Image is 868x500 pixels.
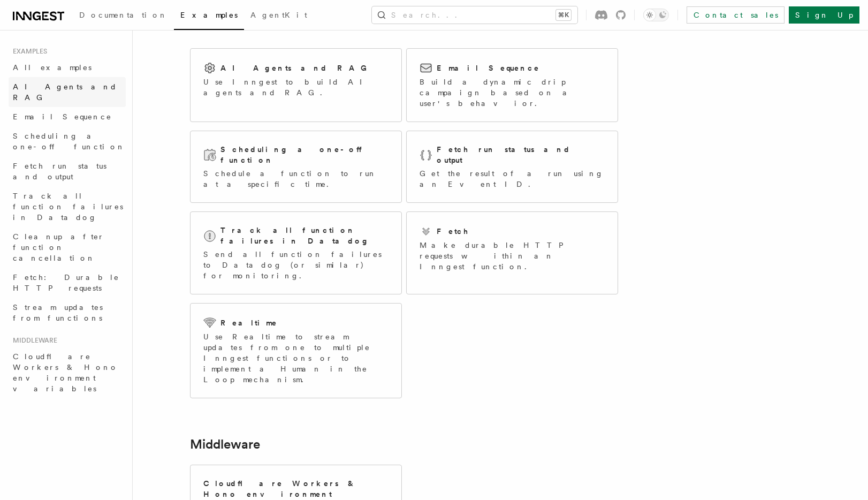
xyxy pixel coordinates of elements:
[9,126,126,156] a: Scheduling a one-off function
[9,336,57,345] span: Middleware
[203,331,389,385] p: Use Realtime to stream updates from one to multiple Inngest functions or to implement a Human in ...
[220,63,372,73] h2: AI Agents and RAG
[244,3,314,29] a: AgentKit
[9,186,126,227] a: Track all function failures in Datadog
[220,317,278,328] h2: Realtime
[13,82,117,102] span: AI Agents and RAG
[406,131,618,203] a: Fetch run status and outputGet the result of a run using an Event ID.
[556,10,571,20] kbd: ⌘K
[687,6,785,24] a: Contact sales
[643,9,669,21] button: Toggle dark mode
[437,144,605,165] h2: Fetch run status and output
[13,112,112,121] span: Email Sequence
[789,6,859,24] a: Sign Up
[180,11,238,19] span: Examples
[437,63,540,73] h2: Email Sequence
[250,11,307,19] span: AgentKit
[13,162,106,181] span: Fetch run status and output
[73,3,174,29] a: Documentation
[13,232,104,262] span: Cleanup after function cancellation
[406,48,618,122] a: Email SequenceBuild a dynamic drip campaign based on a user's behavior.
[420,168,605,190] p: Get the result of a run using an Event ID.
[13,352,118,393] span: Cloudflare Workers & Hono environment variables
[190,131,402,203] a: Scheduling a one-off functionSchedule a function to run at a specific time.
[174,3,244,30] a: Examples
[190,48,402,122] a: AI Agents and RAGUse Inngest to build AI agents and RAG.
[220,144,389,165] h2: Scheduling a one-off function
[203,168,389,190] p: Schedule a function to run at a specific time.
[9,58,126,77] a: All examples
[190,211,402,294] a: Track all function failures in DatadogSend all function failures to Datadog (or similar) for moni...
[13,63,92,72] span: All examples
[220,225,389,246] h2: Track all function failures in Datadog
[13,192,123,222] span: Track all function failures in Datadog
[203,77,389,98] p: Use Inngest to build AI agents and RAG.
[9,47,47,56] span: Examples
[437,226,469,237] h2: Fetch
[13,303,103,322] span: Stream updates from functions
[9,107,126,126] a: Email Sequence
[13,132,125,151] span: Scheduling a one-off function
[9,298,126,328] a: Stream updates from functions
[9,156,126,186] a: Fetch run status and output
[203,249,389,281] p: Send all function failures to Datadog (or similar) for monitoring.
[9,268,126,298] a: Fetch: Durable HTTP requests
[190,437,260,452] a: Middleware
[9,347,126,398] a: Cloudflare Workers & Hono environment variables
[9,227,126,268] a: Cleanup after function cancellation
[190,303,402,398] a: RealtimeUse Realtime to stream updates from one to multiple Inngest functions or to implement a H...
[420,77,605,109] p: Build a dynamic drip campaign based on a user's behavior.
[9,77,126,107] a: AI Agents and RAG
[406,211,618,294] a: FetchMake durable HTTP requests within an Inngest function.
[372,6,577,24] button: Search...⌘K
[420,240,605,272] p: Make durable HTTP requests within an Inngest function.
[79,11,167,19] span: Documentation
[13,273,119,292] span: Fetch: Durable HTTP requests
